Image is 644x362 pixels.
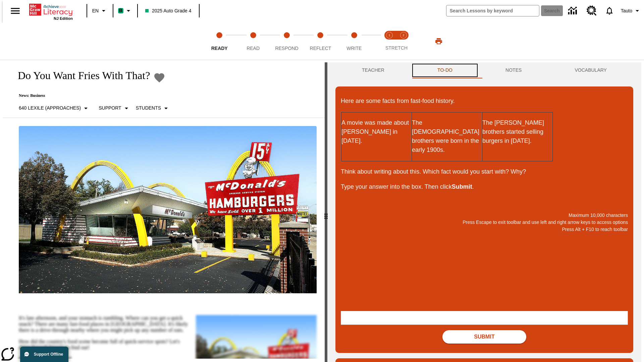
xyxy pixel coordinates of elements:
button: Ready step 1 of 5 [200,23,239,60]
button: Select Student [133,102,173,114]
button: VOCABULARY [548,62,633,78]
button: Teacher [335,62,411,78]
button: Add to Favorites - Do You Want Fries With That? [153,72,165,83]
span: Tauto [621,7,632,14]
button: Profile/Settings [618,5,644,17]
p: Here are some facts from fast-food history. [341,97,628,106]
span: Reflect [310,46,331,51]
p: News: Business [11,93,173,98]
span: Read [247,46,260,51]
div: activity [327,62,641,362]
p: Think about writing about this. Which fact would you start with? Why? [341,167,628,176]
span: Write [346,46,362,51]
p: Type your answer into the box. Then click . [341,182,628,191]
span: EN [92,7,99,14]
a: Resource Center, Will open in new tab [583,2,601,20]
span: Respond [275,46,298,51]
span: Ready [211,46,228,51]
div: Home [29,2,73,20]
p: 640 Lexile (Approaches) [19,105,81,112]
p: Maximum 10,000 characters [341,212,628,219]
button: Stretch Respond step 2 of 2 [394,23,413,60]
a: Data Center [564,2,583,20]
div: Instructional Panel Tabs [335,62,633,78]
p: The [DEMOGRAPHIC_DATA] brothers were born in the early 1900s. [412,118,482,155]
p: The [PERSON_NAME] brothers started selling burgers in [DATE]. [482,118,552,145]
span: STRETCH [385,45,408,51]
span: NJ Edition [54,16,73,20]
span: Support Offline [34,352,63,357]
button: Read step 2 of 5 [233,23,272,60]
span: 2025 Auto Grade 4 [145,7,192,14]
body: Maximum 10,000 characters Press Escape to exit toolbar and use left and right arrow keys to acces... [3,5,98,11]
strong: Submit [452,183,472,190]
text: 2 [402,34,404,37]
button: Select Lexile, 640 Lexile (Approaches) [16,102,93,114]
div: reading [3,62,325,359]
p: Press Escape to exit toolbar and use left and right arrow keys to access options [341,219,628,226]
h1: Do You Want Fries With That? [11,69,150,82]
button: Reflect step 4 of 5 [301,23,340,60]
button: Stretch Read step 1 of 2 [380,23,399,60]
button: Scaffolds, Support [96,102,133,114]
div: Press Enter or Spacebar and then press right and left arrow keys to move the slider [325,62,327,362]
p: Support [99,105,121,112]
p: Press Alt + F10 to reach toolbar [341,226,628,233]
button: TO-DO [411,62,479,78]
p: A movie was made about [PERSON_NAME] in [DATE]. [341,118,411,145]
button: Print [428,35,449,47]
button: Support Offline [20,347,68,362]
button: Language: EN, Select a language [89,5,111,17]
p: Students [136,105,161,112]
a: Notifications [601,2,618,19]
span: B [119,6,122,15]
button: Respond step 3 of 5 [267,23,306,60]
button: NOTES [479,62,548,78]
text: 1 [388,34,390,37]
input: search field [446,5,539,16]
button: Open side menu [5,1,25,21]
button: Submit [442,330,526,344]
img: One of the first McDonald's stores, with the iconic red sign and golden arches. [19,126,317,294]
button: Write step 5 of 5 [335,23,374,60]
button: Boost Class color is mint green. Change class color [115,5,135,17]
